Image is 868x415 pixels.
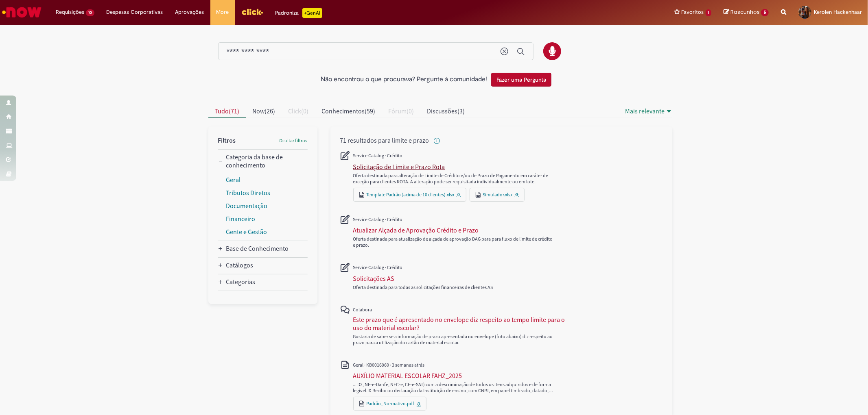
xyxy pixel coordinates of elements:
span: 10 [86,9,94,16]
button: Fazer uma Pergunta [491,73,551,87]
a: Rascunhos [724,9,769,16]
span: Kerolen Hackenhaar [814,9,862,15]
img: ServiceNow [1,4,43,20]
p: +GenAi [302,8,322,18]
span: More [216,8,229,16]
span: Rascunhos [730,8,760,16]
img: click_logo_yellow_360x200.png [241,6,263,18]
span: Aprovações [175,8,204,16]
span: Favoritos [682,8,704,16]
span: 5 [761,9,769,16]
span: 1 [706,9,712,16]
span: Despesas Corporativas [107,8,163,16]
h2: Não encontrou o que procurava? Pergunte à comunidade! [321,76,487,83]
div: Padroniza [275,8,322,18]
span: Requisições [56,8,84,16]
